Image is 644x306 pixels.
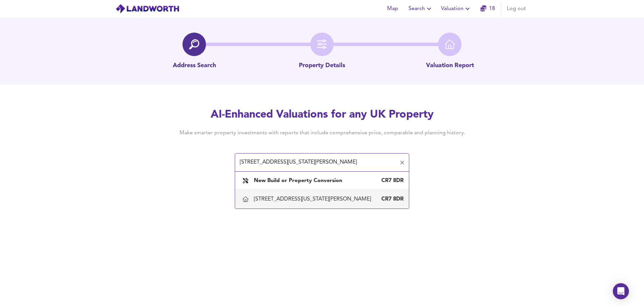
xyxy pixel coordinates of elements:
[445,39,455,49] img: home-icon
[238,156,396,169] input: Enter a postcode to start...
[189,39,199,49] img: search-icon
[507,4,526,13] span: Log out
[377,177,404,184] div: CR7 8DR
[169,129,475,137] h4: Make smarter property investments with reports that include comprehensive price, comparable and p...
[254,178,342,183] b: New Build or Property Conversion
[504,2,529,15] button: Log out
[169,107,475,122] h2: AI-Enhanced Valuations for any UK Property
[254,195,374,203] div: [STREET_ADDRESS][US_STATE][PERSON_NAME]
[426,61,474,70] p: Valuation Report
[409,4,433,13] span: Search
[406,2,436,15] button: Search
[317,39,327,49] img: filter-icon
[382,2,403,15] button: Map
[377,195,404,203] div: CR7 8DR
[613,283,629,299] div: Open Intercom Messenger
[299,61,345,70] p: Property Details
[477,2,498,15] button: 18
[480,4,495,13] a: 18
[115,4,179,14] img: logo
[397,158,407,167] button: Clear
[438,2,474,15] button: Valuation
[441,4,472,13] span: Valuation
[173,61,216,70] p: Address Search
[384,4,400,13] span: Map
